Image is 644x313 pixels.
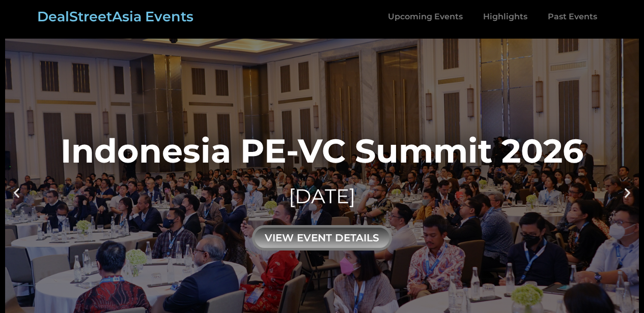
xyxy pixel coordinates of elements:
div: [DATE] [61,182,583,210]
a: Past Events [538,5,607,28]
div: Next slide [621,186,634,199]
div: view event details [252,225,392,251]
div: Indonesia PE-VC Summit 2026 [61,134,583,167]
a: Highlights [473,5,538,28]
a: Upcoming Events [378,5,473,28]
a: DealStreetAsia Events [37,8,193,25]
div: Previous slide [10,186,23,199]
